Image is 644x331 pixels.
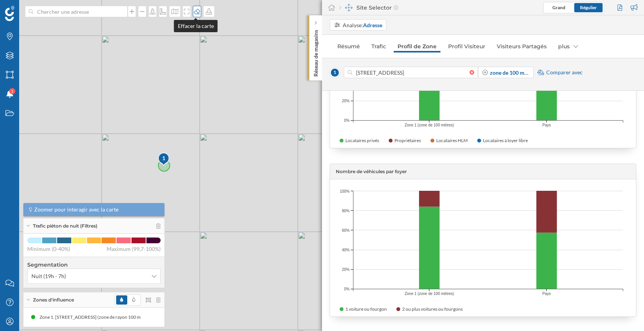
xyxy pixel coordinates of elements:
[493,40,550,52] a: Visiteurs Partagés
[345,137,379,144] span: Locataires privés
[444,40,489,52] a: Profil Visiteur
[345,306,387,313] span: 1 voiture ou fourgon
[312,27,320,77] p: Réseau de magasins
[342,247,350,253] span: 40%
[402,306,463,313] span: 2 ou plus voitures ou fourgons
[542,123,551,127] text: Pays
[542,292,551,296] text: Pays
[339,4,398,11] div: Site Selector
[580,5,597,10] span: Régulier
[333,40,364,52] a: Résumé
[39,313,156,321] div: Zone 1. [STREET_ADDRESS] (zone de rayon 100 mètres)
[554,40,582,52] div: plus
[158,152,171,167] img: pois-map-marker.svg
[404,292,454,296] text: Zone 1 (zone de 100 mètres)
[33,223,97,229] span: Trafic piéton de nuit (Filtres)
[490,69,536,76] strong: zone de 100 mètres
[27,261,161,269] h4: Segmentation
[174,20,218,32] div: Effacer la carte
[27,245,70,253] span: Minimum (0-40%)
[546,69,583,76] span: Comparer avec
[34,206,118,213] span: Zoomer pour interagir avec la carte
[368,40,390,52] a: Trafic
[344,286,350,292] span: 0%
[33,297,74,303] span: Zones d'influence
[436,137,468,144] span: Locataires HLM
[345,4,353,11] img: dashboards-manager.svg
[342,208,350,213] span: 80%
[158,154,170,162] div: 1
[340,188,350,194] span: 100%
[31,272,66,280] span: Nuit (19h - 7h)
[5,6,15,21] img: Logo Geoblink
[342,98,350,104] span: 20%
[363,22,382,28] strong: Adresse
[552,5,565,10] span: Grand
[158,152,169,166] div: 1
[336,168,407,175] span: Nombre de véhicules par foyer
[342,227,350,233] span: 60%
[404,123,454,127] text: Zone 1 (zone de 100 mètres)
[344,118,350,123] span: 0%
[483,137,528,144] span: Locataires à loyer libre
[11,87,13,95] span: 1
[16,5,44,12] span: Support
[330,67,340,78] span: 1
[342,267,350,272] span: 20%
[107,245,161,253] span: Maximum (99,7-100%)
[343,21,382,29] div: Analyse:
[394,40,440,52] a: Profil de Zone
[394,137,421,144] span: Propriétaires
